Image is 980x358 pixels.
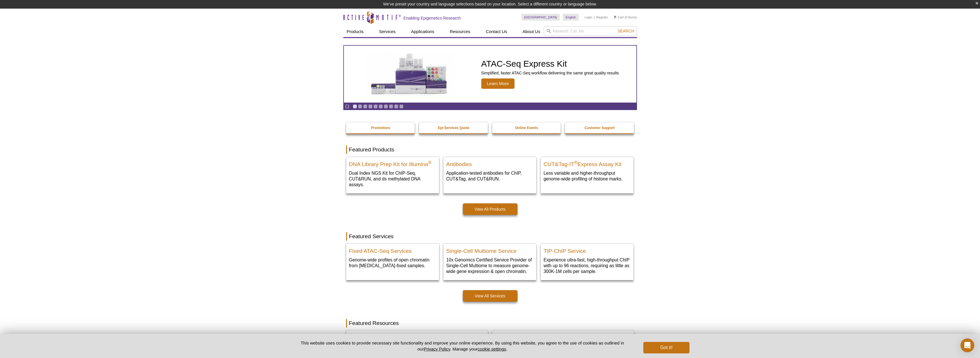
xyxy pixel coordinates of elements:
a: Go to slide 2 [358,104,362,109]
a: Go to slide 7 [384,104,388,109]
a: [GEOGRAPHIC_DATA] [521,14,560,21]
h2: TIP-ChIP Service [543,245,631,254]
a: View All Products [463,203,517,215]
button: Got it! [643,342,689,353]
a: Promotions [346,122,416,133]
span: Search [617,29,634,33]
a: Online Events [492,122,562,133]
a: Go to slide 4 [368,104,373,109]
p: 10x Genomics Certified Service Provider of Single-Cell Multiome to measure genome-wide gene expre... [446,257,533,274]
sup: ® [574,160,578,165]
a: Epi-Services Quote [419,122,488,133]
a: Login [585,15,592,19]
h2: Antibodies [446,159,533,167]
li: | [594,14,595,21]
a: English [563,14,579,21]
p: Experience ultra-fast, high-throughput ChIP with up to 96 reactions, requiring as little as 300K-... [543,257,631,274]
a: About Us [519,26,544,37]
a: ATAC-Seq Express Kit ATAC-Seq Express Kit Simplified, faster ATAC-Seq workflow delivering the sam... [344,46,636,103]
h2: Enabling Epigenetics Research [404,16,461,21]
a: Contact Us [482,26,511,37]
h2: Fixed ATAC-Seq Services [349,245,436,254]
h2: Featured Services [346,232,634,241]
a: Go to slide 1 [353,104,357,109]
strong: Customer Support [585,126,615,130]
h2: ATAC-Seq Express Kit [481,59,619,68]
p: Less variable and higher-throughput genome-wide profiling of histone marks​. [543,170,631,182]
a: Cart [614,15,624,19]
a: View All Services [463,290,517,302]
a: DNA Library Prep Kit for Illumina DNA Library Prep Kit for Illumina® Dual Index NGS Kit for ChIP-... [346,157,439,193]
span: Learn More [481,78,515,89]
a: Go to slide 5 [373,104,378,109]
strong: Online Events [515,126,538,130]
a: Go to slide 6 [379,104,383,109]
h2: Featured Products [346,145,634,154]
a: Go to slide 10 [399,104,404,109]
div: Open Intercom Messenger [960,338,974,352]
a: Resources [446,26,474,37]
img: Your Cart [614,16,616,18]
a: Customer Support [565,122,634,133]
a: TIP-ChIP Service TIP-ChIP Service Experience ultra-fast, high-throughput ChIP with up to 96 react... [541,244,634,280]
h2: DNA Library Prep Kit for Illumina [349,159,436,167]
a: Go to slide 3 [363,104,367,109]
a: Single-Cell Multiome Servicee Single-Cell Multiome Service 10x Genomics Certified Service Provide... [443,244,536,280]
p: This website uses cookies to provide necessary site functionality and improve your online experie... [291,340,634,352]
h2: CUT&Tag-IT Express Assay Kit [543,159,631,167]
button: cookie settings [478,347,506,351]
a: Register [596,15,608,19]
a: Privacy Policy [424,347,450,351]
p: Dual Index NGS Kit for ChIP-Seq, CUT&RUN, and ds methylated DNA assays. [349,170,436,188]
input: Keyword, Cat. No. [544,26,637,36]
a: All Antibodies Antibodies Application-tested antibodies for ChIP, CUT&Tag, and CUT&RUN. [443,157,536,188]
sup: ® [428,160,432,165]
h2: Single-Cell Multiome Service [446,245,533,254]
a: Fixed ATAC-Seq Services Fixed ATAC-Seq Services Genome-wide profiles of open chromatin from [MEDI... [346,244,439,274]
a: Go to slide 8 [389,104,393,109]
strong: Epi-Services Quote [438,126,469,130]
a: Services [376,26,399,37]
a: CUT&Tag-IT® Express Assay Kit CUT&Tag-IT®Express Assay Kit Less variable and higher-throughput ge... [541,157,634,188]
article: ATAC-Seq Express Kit [344,46,636,103]
p: Application-tested antibodies for ChIP, CUT&Tag, and CUT&RUN. [446,170,533,182]
button: Search [616,28,636,34]
li: (0 items) [614,14,637,21]
a: Toggle autoplay [345,104,349,109]
img: ATAC-Seq Express Kit [362,52,457,96]
p: Simplified, faster ATAC-Seq workflow delivering the same great quality results [481,70,619,76]
h2: Featured Resources [346,319,634,328]
a: Go to slide 9 [394,104,398,109]
strong: Promotions [371,126,390,130]
a: Applications [408,26,438,37]
p: Genome-wide profiles of open chromatin from [MEDICAL_DATA]-fixed samples. [349,257,436,269]
a: Products [343,26,367,37]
